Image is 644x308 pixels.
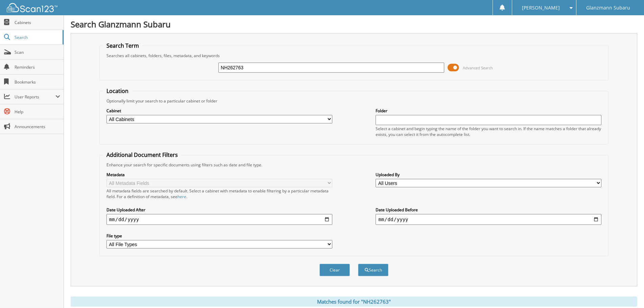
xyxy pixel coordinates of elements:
[103,162,605,168] div: Enhance your search for specific documents using filters such as date and file type.
[15,49,60,55] span: Scan
[15,64,60,70] span: Reminders
[15,79,60,85] span: Bookmarks
[103,151,181,159] legend: Additional Document Filters
[106,188,332,199] div: All metadata fields are searched by default. Select a cabinet with metadata to enable filtering b...
[376,214,601,225] input: end
[177,194,186,199] a: here
[319,264,350,276] button: Clear
[106,172,332,177] label: Metadata
[15,124,60,129] span: Announcements
[15,34,59,40] span: Search
[106,233,332,239] label: File type
[103,87,132,95] legend: Location
[71,297,637,307] div: Matches found for "NH262763"
[103,42,142,49] legend: Search Term
[358,264,388,276] button: Search
[15,94,55,100] span: User Reports
[7,3,57,12] img: scan123-logo-white.svg
[376,108,601,114] label: Folder
[522,6,560,10] span: [PERSON_NAME]
[610,276,644,308] iframe: Chat Widget
[376,126,601,137] div: Select a cabinet and begin typing the name of the folder you want to search in. If the name match...
[15,20,60,25] span: Cabinets
[15,109,60,115] span: Help
[376,207,601,213] label: Date Uploaded Before
[106,108,332,114] label: Cabinet
[106,214,332,225] input: start
[463,65,493,70] span: Advanced Search
[376,172,601,177] label: Uploaded By
[103,98,605,104] div: Optionally limit your search to a particular cabinet or folder
[106,207,332,213] label: Date Uploaded After
[586,6,630,10] span: Glanzmann Subaru
[71,19,637,30] h1: Search Glanzmann Subaru
[103,53,605,58] div: Searches all cabinets, folders, files, metadata, and keywords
